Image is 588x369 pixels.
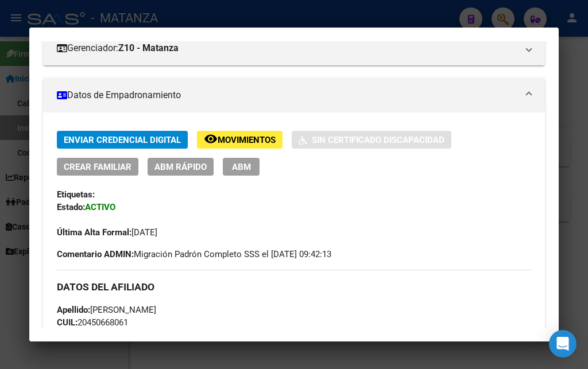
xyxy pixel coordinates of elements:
[57,158,138,176] button: Crear Familiar
[223,158,260,176] button: ABM
[218,135,276,145] span: Movimientos
[292,131,451,149] button: Sin Certificado Discapacidad
[57,281,531,293] h3: DATOS DEL AFILIADO
[57,317,128,328] span: 20450668061
[43,78,545,112] mat-expansion-panel-header: Datos de Empadronamiento
[57,227,131,238] strong: Última Alta Formal:
[57,131,188,149] button: Enviar Credencial Digital
[148,158,214,176] button: ABM Rápido
[312,135,444,145] span: Sin Certificado Discapacidad
[57,41,517,55] mat-panel-title: Gerenciador:
[232,162,251,172] span: ABM
[85,202,115,212] strong: ACTIVO
[57,88,517,102] mat-panel-title: Datos de Empadronamiento
[57,249,134,259] strong: Comentario ADMIN:
[57,305,90,315] strong: Apellido:
[57,189,95,200] strong: Etiquetas:
[549,330,577,358] div: Open Intercom Messenger
[204,132,218,146] mat-icon: remove_red_eye
[64,135,181,145] span: Enviar Credencial Digital
[57,248,331,261] span: Migración Padrón Completo SSS el [DATE] 09:42:13
[118,41,179,55] strong: Z10 - Matanza
[154,162,207,172] span: ABM Rápido
[57,202,85,212] strong: Estado:
[43,31,545,65] mat-expansion-panel-header: Gerenciador:Z10 - Matanza
[57,227,157,238] span: [DATE]
[57,305,156,315] span: [PERSON_NAME]
[57,317,78,328] strong: CUIL:
[197,131,283,149] button: Movimientos
[64,162,131,172] span: Crear Familiar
